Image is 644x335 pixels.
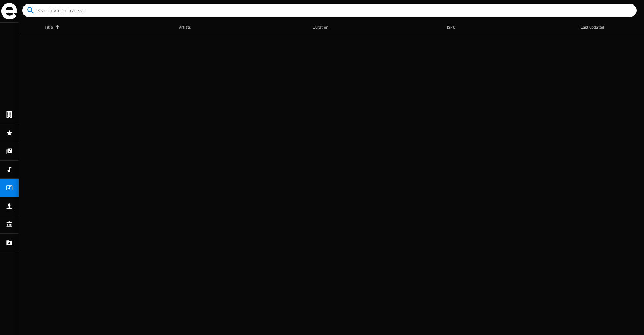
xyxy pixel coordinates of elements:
[45,23,53,31] div: Title
[1,3,17,19] img: grand-sigle.svg
[447,23,455,31] div: ISRC
[179,23,191,31] div: Artists
[313,23,335,31] div: Duration
[447,23,462,31] div: ISRC
[581,23,611,31] div: Last updated
[313,23,328,31] div: Duration
[37,4,625,17] input: Search Video Tracks...
[26,6,35,15] mat-icon: search
[179,23,198,31] div: Artists
[45,23,60,31] div: Title
[581,23,604,31] div: Last updated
